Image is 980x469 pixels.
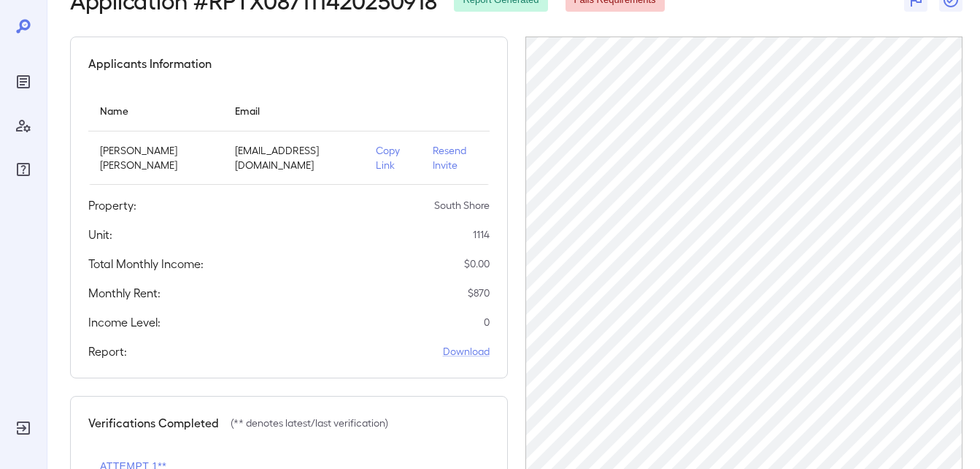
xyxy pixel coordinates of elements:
h5: Total Monthly Income: [88,255,204,272]
p: [PERSON_NAME] [PERSON_NAME] [100,143,212,172]
h5: Applicants Information [88,55,212,72]
p: South Shore [434,198,490,213]
p: 1114 [473,227,490,242]
h5: Verifications Completed [88,414,219,432]
h5: Income Level: [88,313,161,331]
p: 0 [484,315,490,329]
p: Resend Invite [433,143,478,172]
h5: Property: [88,197,136,214]
p: $ 0.00 [464,256,490,271]
div: Manage Users [12,114,35,137]
th: Name [88,90,223,131]
div: FAQ [12,158,35,181]
h5: Monthly Rent: [88,284,161,302]
a: Download [443,344,490,359]
h5: Report: [88,343,127,360]
div: Reports [12,70,35,94]
p: (** denotes latest/last verification) [231,416,388,430]
th: Email [223,90,364,131]
p: $ 870 [468,286,490,300]
div: Log Out [12,416,35,440]
h5: Unit: [88,226,112,243]
table: simple table [88,90,490,185]
p: Copy Link [376,143,409,172]
p: [EMAIL_ADDRESS][DOMAIN_NAME] [235,143,352,172]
